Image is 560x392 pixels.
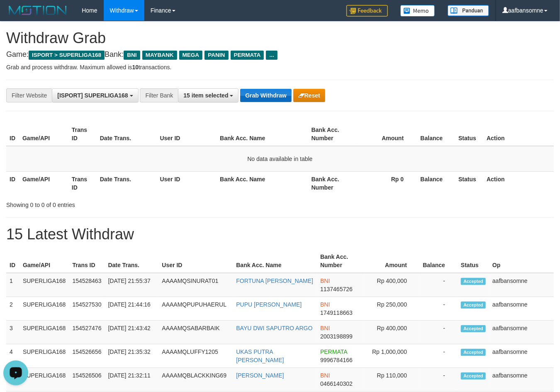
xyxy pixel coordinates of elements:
[236,301,302,308] a: PUPU [PERSON_NAME]
[29,51,105,60] span: ISPORT > SUPERLIGA168
[6,321,19,344] td: 3
[6,297,19,321] td: 2
[19,171,68,195] th: Game/API
[105,273,159,297] td: [DATE] 21:55:37
[69,321,105,344] td: 154527476
[365,249,419,273] th: Amount
[6,30,554,46] h1: Withdraw Grab
[455,171,483,195] th: Status
[217,171,308,195] th: Bank Acc. Name
[365,368,419,392] td: Rp 110,000
[483,171,554,195] th: Action
[6,4,69,17] img: MOTION_logo.png
[308,171,358,195] th: Bank Acc. Number
[419,273,458,297] td: -
[69,344,105,368] td: 154526656
[105,297,159,321] td: [DATE] 21:44:16
[233,249,317,273] th: Bank Acc. Name
[365,273,419,297] td: Rp 400,000
[320,372,330,379] span: BNI
[6,226,554,243] h1: 15 Latest Withdraw
[178,88,239,102] button: 15 item selected
[489,344,554,368] td: aafbansomne
[308,122,358,146] th: Bank Acc. Number
[6,146,554,172] td: No data available in table
[236,278,313,284] a: FORTUNA [PERSON_NAME]
[231,51,264,60] span: PERMATA
[236,372,284,379] a: [PERSON_NAME]
[489,249,554,273] th: Op
[419,344,458,368] td: -
[69,273,105,297] td: 154528463
[419,249,458,273] th: Balance
[320,348,347,355] span: PERMATA
[483,122,554,146] th: Action
[320,278,330,284] span: BNI
[266,51,277,60] span: ...
[236,325,312,331] a: BAYU DWI SAPUTRO ARGO
[6,122,19,146] th: ID
[124,51,140,60] span: BNI
[132,64,139,71] strong: 10
[419,321,458,344] td: -
[416,171,455,195] th: Balance
[6,249,19,273] th: ID
[140,88,178,102] div: Filter Bank
[68,122,97,146] th: Trans ID
[293,89,325,102] button: Reset
[6,63,554,71] p: Grab and process withdraw. Maximum allowed is transactions.
[461,302,486,309] span: Accepted
[69,368,105,392] td: 154526506
[320,301,330,308] span: BNI
[6,51,554,59] h4: Game: Bank:
[105,249,159,273] th: Date Trans.
[6,344,19,368] td: 4
[158,297,233,321] td: AAAAMQPUPUHAERUL
[68,171,97,195] th: Trans ID
[461,349,486,356] span: Accepted
[97,171,157,195] th: Date Trans.
[365,344,419,368] td: Rp 1,000,000
[317,249,365,273] th: Bank Acc. Number
[320,286,353,292] span: Copy 1137465726 to clipboard
[346,5,388,17] img: Feedback.jpg
[419,297,458,321] td: -
[19,122,68,146] th: Game/API
[320,309,353,316] span: Copy 1749118663 to clipboard
[6,197,227,209] div: Showing 0 to 0 of 0 entries
[489,321,554,344] td: aafbansomne
[183,92,228,99] span: 15 item selected
[419,368,458,392] td: -
[365,297,419,321] td: Rp 250,000
[416,122,455,146] th: Balance
[6,171,19,195] th: ID
[320,357,353,363] span: Copy 9996784166 to clipboard
[19,249,69,273] th: Game/API
[489,368,554,392] td: aafbansomne
[142,51,177,60] span: MAYBANK
[52,88,138,102] button: [ISPORT] SUPERLIGA168
[105,344,159,368] td: [DATE] 21:35:32
[358,171,416,195] th: Rp 0
[19,321,69,344] td: SUPERLIGA168
[105,368,159,392] td: [DATE] 21:32:11
[489,297,554,321] td: aafbansomne
[320,380,353,387] span: Copy 0466140302 to clipboard
[461,325,486,332] span: Accepted
[489,273,554,297] td: aafbansomne
[158,344,233,368] td: AAAAMQLUFFY1205
[320,325,330,331] span: BNI
[217,122,308,146] th: Bank Acc. Name
[69,249,105,273] th: Trans ID
[105,321,159,344] td: [DATE] 21:43:42
[358,122,416,146] th: Amount
[97,122,157,146] th: Date Trans.
[19,273,69,297] td: SUPERLIGA168
[158,249,233,273] th: User ID
[400,5,435,17] img: Button%20Memo.svg
[158,321,233,344] td: AAAAMQSABARBAIK
[205,51,228,60] span: PANIN
[158,273,233,297] td: AAAAMQSINURAT01
[69,297,105,321] td: 154527530
[157,171,217,195] th: User ID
